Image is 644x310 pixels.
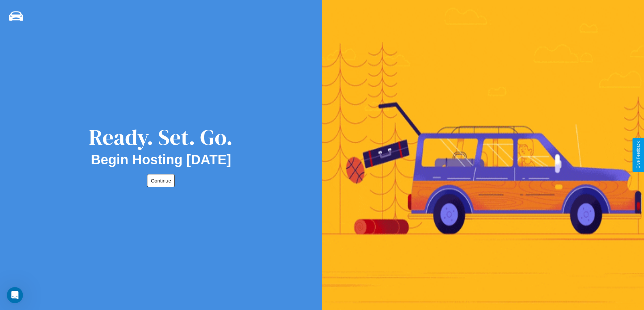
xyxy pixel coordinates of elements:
[147,174,175,187] button: Continue
[7,287,23,303] iframe: Intercom live chat
[91,152,231,167] h2: Begin Hosting [DATE]
[636,141,641,169] div: Give Feedback
[89,122,233,152] div: Ready. Set. Go.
